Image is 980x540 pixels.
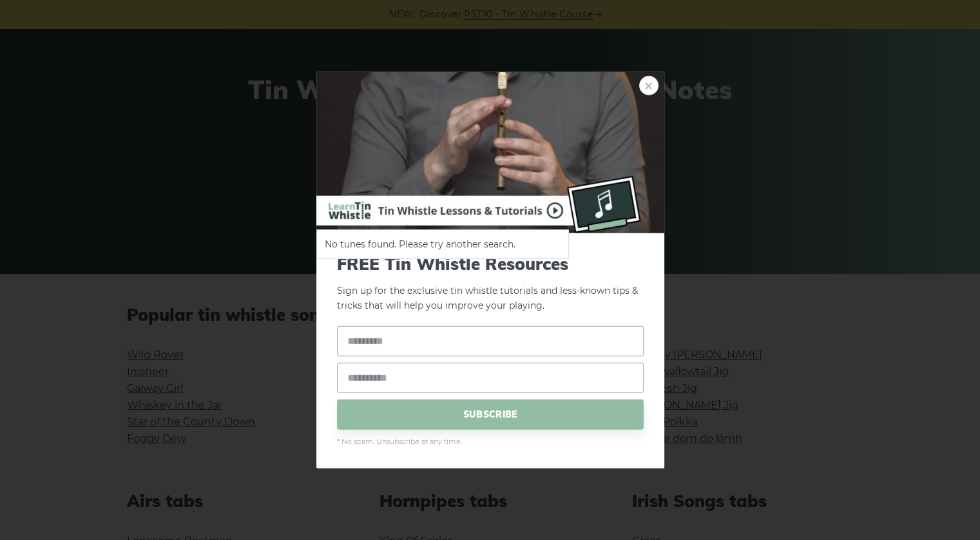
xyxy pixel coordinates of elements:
img: Tin Whistle Buying Guide Preview [316,72,664,233]
a: × [639,76,658,95]
p: Sign up for the exclusive tin whistle tutorials and less-known tips & tricks that will help you i... [337,254,644,313]
span: FREE Tin Whistle Resources [337,254,644,274]
span: * No spam. Unsubscribe at any time. [337,436,644,447]
span: SUBSCRIBE [337,399,644,429]
li: No tunes found. Please try another search. [325,236,561,252]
